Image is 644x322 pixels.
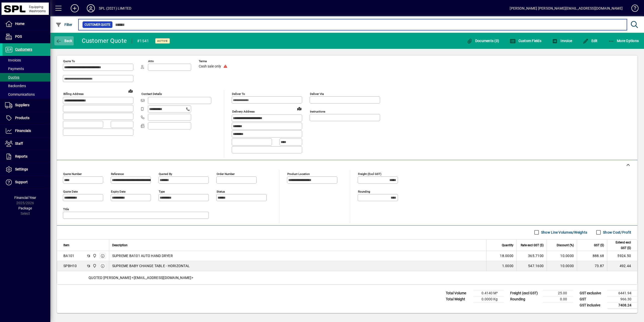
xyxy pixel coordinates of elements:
span: Package [18,206,32,210]
span: Item [63,242,69,248]
span: Home [15,22,24,26]
button: Custom Fields [508,36,543,45]
button: Documents (0) [465,36,500,45]
button: Back [54,36,74,45]
button: Filter [54,20,74,29]
span: Edit [583,39,598,43]
mat-label: Attn [148,59,154,63]
td: 10.0000 [547,251,577,261]
button: More Options [607,36,640,45]
button: Profile [83,4,99,13]
span: GST ($) [594,242,604,248]
td: 25.00 [543,290,573,296]
td: 5924.50 [607,251,637,261]
td: 0.4140 M³ [473,290,504,296]
mat-label: Quote number [63,172,82,175]
mat-label: Title [63,207,69,211]
a: Products [3,112,50,124]
td: 6441.94 [607,290,637,296]
a: Support [3,176,50,189]
span: Payments [5,67,24,71]
td: 73.87 [577,261,607,271]
a: Financials [3,125,50,137]
span: Invoices [5,58,21,62]
td: 966.30 [607,296,637,302]
span: More Options [608,39,639,43]
label: Show Cost/Profit [602,230,631,235]
div: Customer Quote [82,37,127,45]
a: Communications [3,90,50,99]
mat-label: Product location [287,172,310,175]
mat-label: Status [217,190,225,193]
mat-label: Expiry date [111,190,126,193]
button: Edit [581,36,599,45]
a: Quotes [3,73,50,82]
span: Suppliers [15,103,29,107]
a: Suppliers [3,99,50,112]
button: Invoice [551,36,573,45]
td: GST [577,296,607,302]
a: Home [3,18,50,30]
mat-label: Rounding [358,190,370,193]
span: Back [56,39,72,43]
a: Knowledge Base [628,1,638,17]
div: SPL (2021) LIMITED [99,4,131,12]
span: SUPREME BA101 AUTO HAND DRYER [112,253,173,258]
mat-label: Reference [111,172,124,175]
app-page-header-button: Back [50,36,78,45]
a: POS [3,30,50,43]
a: Reports [3,150,50,163]
mat-label: Instructions [310,110,325,113]
span: SPL (2021) Limited [91,253,97,259]
mat-label: Quoted by [159,172,172,175]
div: [PERSON_NAME] [PERSON_NAME][EMAIL_ADDRESS][DOMAIN_NAME] [510,4,623,12]
td: GST exclusive [577,290,607,296]
div: 365.7100 [520,253,544,258]
a: Settings [3,163,50,176]
span: Staff [15,141,23,146]
mat-label: Type [159,190,165,193]
span: Invoice [552,39,572,43]
span: Active [157,39,168,43]
div: BA101 [63,253,74,258]
span: Customer Quote [85,22,110,27]
div: 547.1600 [520,263,544,268]
a: View on map [295,104,303,113]
a: View on map [127,87,135,95]
td: Rounding [508,296,543,302]
span: Communications [5,92,35,96]
span: Reports [15,154,27,158]
td: 888.68 [577,251,607,261]
td: Freight (excl GST) [508,290,543,296]
span: SPL (2021) Limited [91,263,97,269]
span: Extend excl GST ($) [610,240,631,251]
span: Support [15,180,28,184]
span: Custom Fields [510,39,541,43]
td: 492.44 [607,261,637,271]
span: Settings [15,167,28,171]
span: Quotes [5,75,19,79]
span: Financial Year [14,196,36,200]
span: 1.0000 [502,263,514,268]
span: Financials [15,129,31,133]
td: Total Volume [443,290,473,296]
span: 18.0000 [500,253,513,258]
a: Backorders [3,82,50,90]
span: Filter [56,23,72,27]
mat-label: Deliver To [232,92,245,96]
span: POS [15,34,22,39]
span: Cash sale only [199,64,221,68]
div: SPBH10 [63,263,77,268]
div: #1541 [137,37,149,45]
span: Customers [15,47,32,51]
span: Terms [199,60,229,63]
button: Add [67,4,83,13]
span: Rate excl GST ($) [521,242,544,248]
td: 0.00 [543,296,573,302]
span: Description [112,242,128,248]
td: 10.0000 [547,261,577,271]
mat-label: Deliver via [310,92,324,96]
span: SUPREME BABY CHANGE TABLE - HORIZONTAL [112,263,190,268]
label: Show Line Volumes/Weights [540,230,587,235]
div: QUOTED [PERSON_NAME] <[EMAIL_ADDRESS][DOMAIN_NAME]> [57,271,637,284]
